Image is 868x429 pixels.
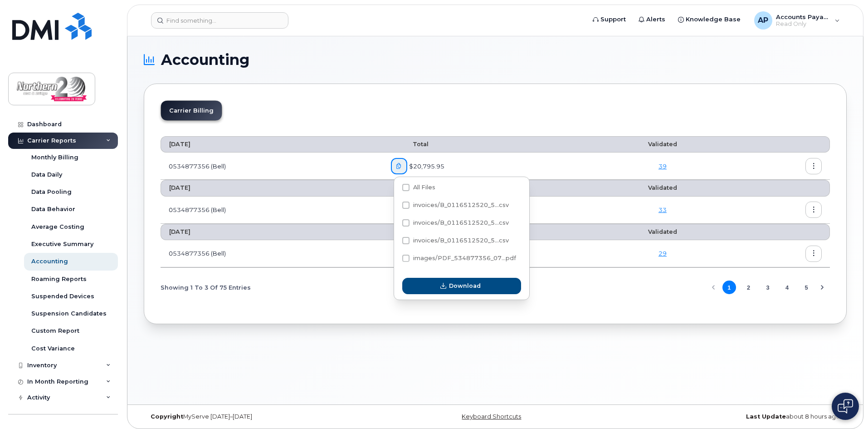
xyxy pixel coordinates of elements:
span: $20,795.95 [407,162,444,171]
span: invoices/B_0116512520_534877356_25082025_DTL.csv [402,239,509,246]
th: Validated [594,224,731,240]
img: Open chat [838,399,853,414]
span: invoices/B_0116512520_534877356_25082025_ACC.csv [402,203,509,210]
div: about 8 hours ago [612,413,847,420]
span: invoices/B_0116512520_534877356_25082025_MOB.csv [402,221,509,228]
th: [DATE] [161,224,383,240]
span: Total [391,184,429,191]
td: 0534877356 (Bell) [161,197,383,224]
a: 29 [658,250,667,257]
span: invoices/B_0116512520_5...csv [413,219,509,226]
span: Total [391,228,429,235]
div: MyServe [DATE]–[DATE] [144,413,378,420]
a: Keyboard Shortcuts [462,413,521,420]
button: Page 3 [761,281,775,294]
span: images/PDF_534877356_075_0000000000.pdf [402,256,516,263]
span: invoices/B_0116512520_5...csv [413,237,509,244]
th: Validated [594,180,731,196]
button: Page 2 [741,281,755,294]
span: Showing 1 To 3 Of 75 Entries [161,281,251,294]
a: 33 [658,206,667,213]
button: Page 1 [722,281,736,294]
button: Page 5 [800,281,813,294]
span: images/PDF_534877356_07...pdf [413,255,516,261]
th: [DATE] [161,180,383,196]
td: 0534877356 (Bell) [161,153,383,180]
button: Page 4 [780,281,794,294]
a: 39 [658,163,667,170]
span: Accounting [161,53,249,67]
button: Download [402,278,521,294]
td: 0534877356 (Bell) [161,240,383,267]
button: Next Page [815,281,829,294]
strong: Last Update [746,413,786,420]
span: invoices/B_0116512520_5...csv [413,202,509,208]
th: Validated [594,136,731,153]
span: Download [449,281,481,290]
strong: Copyright [151,413,183,420]
span: Total [391,141,429,148]
th: [DATE] [161,136,383,153]
span: All Files [413,184,435,191]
